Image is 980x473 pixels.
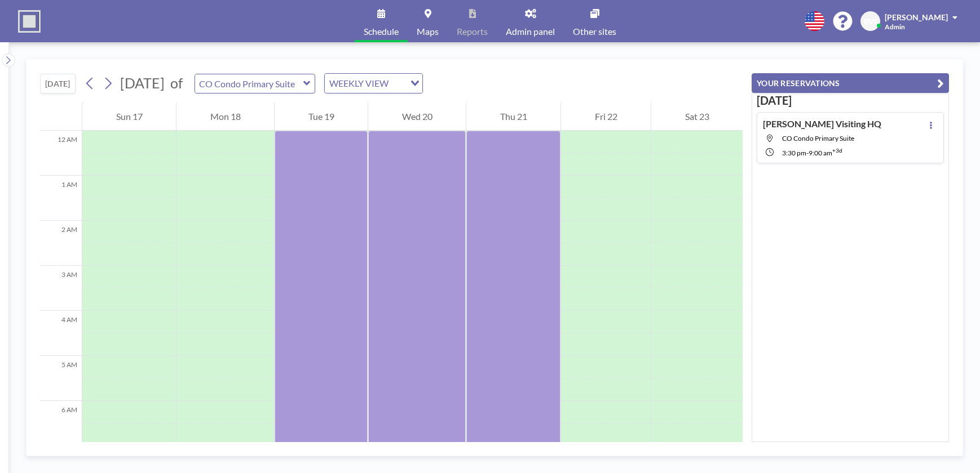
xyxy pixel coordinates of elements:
div: Thu 21 [466,102,560,131]
div: Mon 18 [176,102,274,131]
h4: [PERSON_NAME] Visiting HQ [763,118,881,130]
span: Admin [885,23,905,31]
div: Search for option [325,74,422,93]
span: Admin panel [506,27,555,36]
span: BW [864,16,877,26]
span: of [170,74,183,92]
span: Maps [417,27,439,36]
span: 3:30 PM [782,149,806,157]
div: 6 AM [40,401,82,446]
div: 4 AM [40,311,82,356]
div: 12 AM [40,131,82,176]
sup: +3d [832,147,842,154]
span: - [806,149,809,157]
h3: [DATE] [757,93,944,108]
button: [DATE] [40,74,76,93]
span: [PERSON_NAME] [885,12,948,22]
div: 2 AM [40,221,82,266]
span: 9:00 AM [809,149,832,157]
input: CO Condo Primary Suite [195,74,303,93]
span: [DATE] [120,74,165,91]
button: YOUR RESERVATIONS [752,73,949,93]
div: Wed 20 [368,102,466,131]
span: WEEKLY VIEW [327,76,391,91]
div: Tue 19 [275,102,368,131]
input: Search for option [392,76,404,91]
div: 1 AM [40,176,82,221]
div: Fri 22 [561,102,651,131]
div: 3 AM [40,266,82,311]
span: Schedule [364,27,399,36]
span: Reports [457,27,488,36]
span: CO Condo Primary Suite [782,134,854,142]
div: 5 AM [40,356,82,401]
div: Sat 23 [651,102,743,131]
div: Sun 17 [82,102,176,131]
img: organization-logo [18,10,41,33]
span: Other sites [573,27,616,36]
